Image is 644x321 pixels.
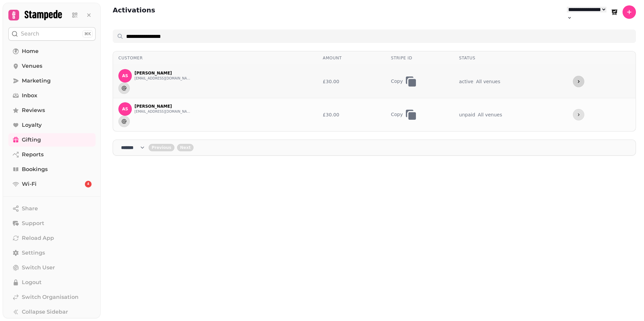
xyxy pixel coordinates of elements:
span: Support [22,219,44,227]
button: next [177,144,194,151]
span: Bookings [22,165,48,173]
span: Inbox [22,92,37,100]
span: All venues [476,78,500,85]
button: Reload App [8,231,96,245]
a: Loyalty [8,118,96,132]
a: Home [8,45,96,58]
button: Copy [391,108,404,121]
div: ⌘K [83,30,93,38]
span: Settings [22,249,45,257]
h2: Activations [113,5,155,21]
button: Collapse Sidebar [8,305,96,319]
span: Loyalty [22,121,42,129]
span: Reload App [22,234,54,242]
button: back [149,144,174,151]
span: Home [22,47,39,55]
p: [PERSON_NAME] [135,104,192,109]
button: Switch User [8,261,96,274]
span: Wi-Fi [22,180,37,188]
div: £30.00 [323,111,380,118]
a: Reviews [8,104,96,117]
span: Marketing [22,77,51,85]
span: Switch Organisation [22,293,78,301]
span: active [459,79,474,84]
div: Amount [323,55,380,61]
a: Settings [8,246,96,260]
span: AS [122,73,128,78]
a: Marketing [8,74,96,88]
button: Support [8,217,96,230]
a: Wi-Fi4 [8,177,96,191]
span: Next [180,146,191,150]
p: [PERSON_NAME] [135,70,192,76]
span: unpaid [459,112,475,117]
span: AS [122,107,128,111]
button: more [573,76,584,87]
div: Stripe ID [391,55,448,61]
button: [EMAIL_ADDRESS][DOMAIN_NAME] [135,109,192,114]
button: Share [8,202,96,215]
button: Send to [118,83,130,94]
span: Collapse Sidebar [22,308,68,316]
button: more [573,109,584,120]
span: Reviews [22,106,45,114]
div: £30.00 [323,78,380,85]
a: Bookings [8,163,96,176]
div: Status [459,55,562,61]
button: Send to [118,116,130,127]
button: Copy [391,75,404,88]
span: 4 [87,182,89,186]
a: Venues [8,59,96,73]
a: Gifting [8,133,96,147]
span: Venues [22,62,42,70]
nav: Pagination [113,140,636,156]
a: Switch Organisation [8,290,96,304]
span: All venues [478,111,502,118]
span: Gifting [22,136,41,144]
span: Reports [22,151,44,159]
button: Search⌘K [8,27,96,41]
button: Logout [8,276,96,289]
a: Inbox [8,89,96,102]
span: Logout [22,278,42,286]
div: Customer [118,55,312,61]
span: Share [22,205,38,213]
button: [EMAIL_ADDRESS][DOMAIN_NAME] [135,76,192,81]
span: Previous [152,146,171,150]
span: Switch User [22,264,55,272]
p: Search [21,30,39,38]
a: Reports [8,148,96,161]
